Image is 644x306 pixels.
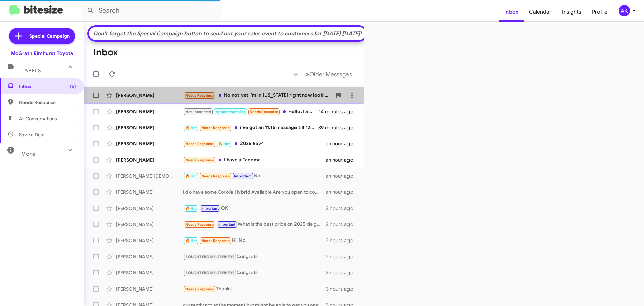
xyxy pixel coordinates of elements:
[216,110,245,114] span: Appointment Set
[116,173,183,179] div: [PERSON_NAME][DEMOGRAPHIC_DATA]
[185,206,197,211] span: 🔥 Hot
[11,50,73,57] div: McGrath Elmhurst Toyota
[183,189,326,195] div: I do have some Corolla Hybrid Available Are you open to coming by [DATE] or is [DATE] easier with...
[81,3,222,19] input: Search
[116,221,183,228] div: [PERSON_NAME]
[326,221,359,228] div: 2 hours ago
[116,124,183,131] div: [PERSON_NAME]
[116,92,183,99] div: [PERSON_NAME]
[116,286,183,292] div: [PERSON_NAME]
[183,108,319,116] div: Hello, I am checking in on progress with this. Thank you
[183,172,326,180] div: No
[499,2,524,22] a: Inbox
[326,140,359,147] div: an hour ago
[116,253,183,260] div: [PERSON_NAME]
[326,286,359,292] div: 3 hours ago
[557,2,587,22] a: Insights
[116,157,183,163] div: [PERSON_NAME]
[524,2,557,22] a: Calendar
[185,174,197,178] span: 🔥 Hot
[183,253,326,261] div: Congrats
[218,222,236,227] span: Important
[116,205,183,212] div: [PERSON_NAME]
[326,269,359,276] div: 3 hours ago
[185,287,214,291] span: Needs Response
[290,67,302,81] button: Previous
[183,205,326,212] div: OK
[613,5,637,16] button: AK
[185,255,234,259] span: BOUGHT FROM ELSEWHERE
[183,140,326,148] div: 2026 Rav4
[326,173,359,179] div: an hour ago
[619,5,630,16] div: AK
[201,238,230,243] span: Needs Response
[185,158,214,162] span: Needs Response
[318,124,359,131] div: 39 minutes ago
[19,131,44,138] span: Save a Deal
[587,2,613,22] a: Profile
[290,67,356,81] nav: Page navigation example
[19,115,57,122] span: All Conversations
[19,99,76,106] span: Needs Response
[116,108,183,115] div: [PERSON_NAME]
[183,221,326,228] div: What is the best price on 2025 xle gas and hybrid models?
[302,67,356,81] button: Next
[21,68,41,74] span: Labels
[201,174,230,178] span: Needs Response
[116,189,183,195] div: [PERSON_NAME]
[116,140,183,147] div: [PERSON_NAME]
[183,285,326,293] div: Thanks
[183,156,326,164] div: I have a Tacoma
[183,237,326,245] div: Hi, No,
[250,110,278,114] span: Needs Response
[309,71,352,78] span: Older Messages
[185,142,214,146] span: Needs Response
[326,237,359,244] div: 2 hours ago
[21,151,35,157] span: More
[183,124,318,132] div: i've got an 11:15 massage till 12:45 in [GEOGRAPHIC_DATA] - so my guess is sometime after 1:30?
[185,93,214,98] span: Needs Response
[326,253,359,260] div: 2 hours ago
[218,142,230,146] span: 🔥 Hot
[19,83,76,90] span: Inbox
[185,271,234,275] span: BOUGHT FROM ELSEWHERE
[70,83,76,90] span: (5)
[116,269,183,276] div: [PERSON_NAME]
[326,157,359,163] div: an hour ago
[185,126,197,130] span: 🔥 Hot
[319,108,359,115] div: 14 minutes ago
[9,28,75,44] a: Special Campaign
[185,110,211,114] span: Not-Interested
[93,47,118,58] h1: Inbox
[201,206,219,211] span: Important
[326,205,359,212] div: 2 hours ago
[201,126,230,130] span: Needs Response
[183,269,326,277] div: Congrats
[185,222,214,227] span: Needs Response
[29,33,70,39] span: Special Campaign
[326,189,359,195] div: an hour ago
[306,70,309,78] span: »
[116,237,183,244] div: [PERSON_NAME]
[234,174,252,178] span: Important
[183,92,332,99] div: No not yet I'm in [US_STATE] right now looking at used [PERSON_NAME]'s, I'm not gonna spend that ...
[185,238,197,243] span: 🔥 Hot
[92,30,363,37] div: Don't forget the Special Campaign button to send out your sales event to customers for [DATE] [DA...
[294,70,298,78] span: «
